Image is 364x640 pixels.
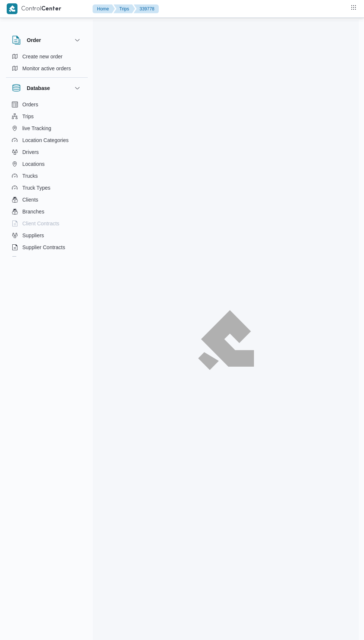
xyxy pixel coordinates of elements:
button: Branches [9,206,85,218]
span: Monitor active orders [22,64,71,73]
button: Trips [9,110,85,122]
button: Client Contracts [9,218,85,229]
h3: Database [27,84,50,93]
span: live Tracking [22,124,51,133]
button: Home [93,4,115,13]
button: Trips [113,4,135,13]
span: Devices [22,255,41,264]
div: Order [6,51,88,77]
button: Supplier Contracts [9,241,85,253]
button: Devices [9,253,85,265]
button: Locations [9,158,85,170]
span: Suppliers [22,231,44,240]
button: Create new order [9,51,85,62]
div: Database [6,99,88,260]
button: Suppliers [9,229,85,241]
span: Truck Types [22,183,50,192]
button: Trucks [9,170,85,182]
button: Truck Types [9,182,85,194]
span: Branches [22,207,44,216]
b: Center [41,6,61,12]
span: Drivers [22,148,39,157]
img: ILLA Logo [202,314,250,366]
button: Orders [9,99,85,110]
button: live Tracking [9,122,85,134]
span: Orders [22,100,38,109]
span: Locations [22,160,45,168]
button: Monitor active orders [9,62,85,74]
button: Location Categories [9,134,85,146]
img: X8yXhbKr1z7QwAAAABJRU5ErkJggg== [7,3,17,14]
button: Clients [9,194,85,206]
span: Create new order [22,52,62,61]
button: Order [12,36,82,45]
span: Trucks [22,171,38,180]
button: Drivers [9,146,85,158]
span: Client Contracts [22,219,59,228]
h3: Order [27,36,41,45]
button: Database [12,84,82,93]
span: Location Categories [22,136,69,145]
span: Trips [22,112,34,121]
span: Clients [22,195,38,204]
button: 339778 [133,4,159,13]
span: Supplier Contracts [22,243,65,252]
